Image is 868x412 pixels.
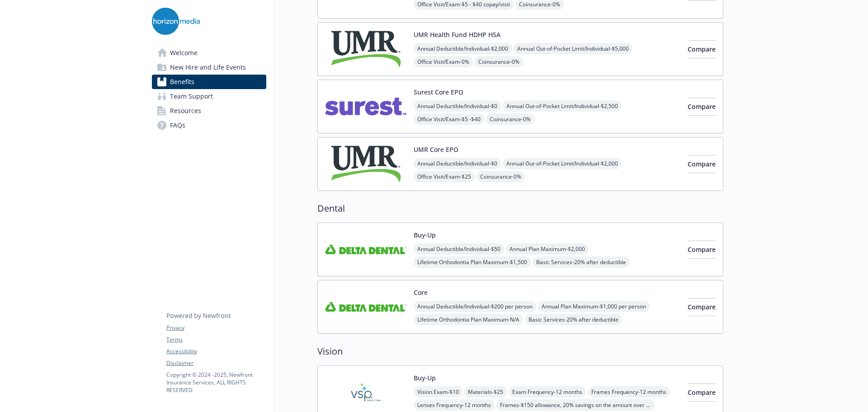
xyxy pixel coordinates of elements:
button: Compare [688,384,716,402]
span: Coinsurance - 0% [475,56,523,67]
button: Compare [688,241,716,259]
span: Lenses Frequency - 12 months [414,399,495,411]
span: Compare [688,160,716,168]
button: Buy-Up [414,230,436,240]
span: Compare [688,303,716,311]
span: Team Support [170,89,213,104]
img: Vision Service Plan carrier logo [325,373,406,412]
button: Surest Core EPO [414,87,463,97]
span: Basic Services - 20% after deductible [533,256,630,268]
span: Annual Deductible/Individual - $0 [414,158,501,169]
button: Compare [688,40,716,58]
span: Frames Frequency - 12 months [588,386,670,398]
img: UMR carrier logo [325,30,406,68]
span: Vision Exam - $10 [414,386,462,398]
span: Basic Services - 20% after deductible [525,314,622,325]
p: Copyright © 2024 - 2025 , Newfront Insurance Services, ALL RIGHTS RESERVED [166,371,266,394]
a: Welcome [152,46,266,60]
button: UMR Core EPO [414,145,458,154]
button: Core [414,288,428,297]
span: Annual Deductible/Individual - $2,000 [414,43,512,54]
span: Lifetime Orthodontia Plan Maximum - N/A [414,314,523,325]
span: New Hire and Life Events [170,60,246,75]
a: Benefits [152,75,266,89]
span: Compare [688,245,716,254]
a: New Hire and Life Events [152,60,266,75]
a: Accessibility [166,347,266,355]
span: Coinsurance - 0% [476,171,525,182]
span: Annual Plan Maximum - $1,000 per person [538,301,650,312]
button: Buy-Up [414,373,436,383]
span: Frames - $150 allowance, 20% savings on the amount over your allowance [496,399,655,411]
a: Privacy [166,324,266,332]
span: Lifetime Orthodontia Plan Maximum - $1,500 [414,256,531,268]
span: Annual Out-of-Pocket Limit/Individual - $5,000 [514,43,632,54]
button: Compare [688,155,716,173]
h2: Dental [317,202,723,215]
span: Resources [170,104,201,118]
h2: Vision [317,345,723,358]
a: Team Support [152,89,266,104]
span: Annual Out-of-Pocket Limit/Individual - $2,000 [503,158,622,169]
span: Office Visit/Exam - $25 [414,171,475,182]
img: Delta Dental Insurance Company carrier logo [325,230,406,269]
span: Compare [688,45,716,53]
span: Exam Frequency - 12 months [509,386,586,398]
span: Coinsurance - 0% [486,114,534,125]
span: Office Visit/Exam - $5 -$40 [414,114,484,125]
a: Terms [166,336,266,344]
span: Annual Deductible/Individual - $50 [414,243,504,255]
span: Annual Plan Maximum - $2,000 [506,243,589,255]
span: Compare [688,388,716,397]
span: Materials - $25 [464,386,507,398]
span: Compare [688,102,716,111]
a: FAQs [152,118,266,133]
span: Benefits [170,75,194,89]
button: UMR Health Fund HDHP HSA [414,30,500,39]
a: Resources [152,104,266,118]
span: Annual Deductible/Individual - $0 [414,100,501,112]
a: Disclaimer [166,359,266,367]
span: Annual Out-of-Pocket Limit/Individual - $2,500 [503,100,622,112]
img: Delta Dental Insurance Company carrier logo [325,288,406,326]
img: Surest carrier logo [325,87,406,126]
img: UMR carrier logo [325,145,406,183]
span: Annual Deductible/Individual - $200 per person [414,301,536,312]
button: Compare [688,298,716,316]
button: Compare [688,98,716,116]
span: FAQs [170,118,185,133]
span: Welcome [170,46,198,60]
span: Office Visit/Exam - 0% [414,56,473,67]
